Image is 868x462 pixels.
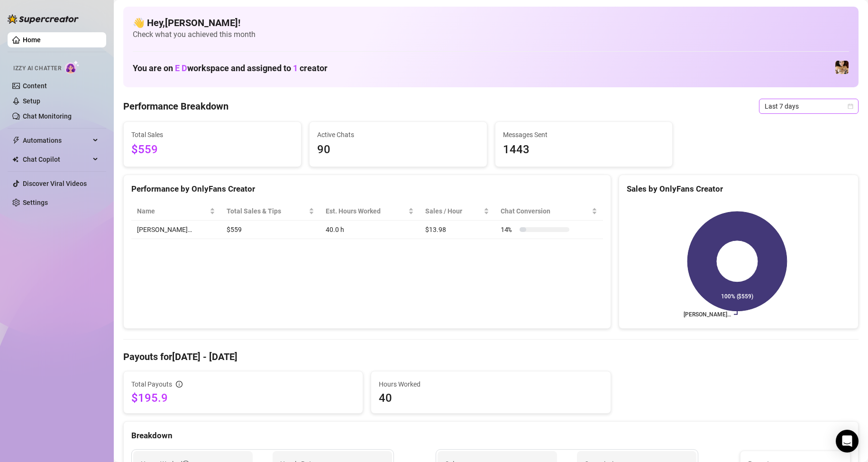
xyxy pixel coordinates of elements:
span: 14 % [501,224,516,235]
div: Open Intercom Messenger [836,430,859,453]
span: calendar [848,103,853,109]
span: thunderbolt [12,137,20,144]
span: Last 7 days [765,99,853,113]
th: Name [131,202,221,221]
a: Home [23,36,41,44]
div: Performance by OnlyFans Creator [131,183,603,195]
span: 40 [379,390,603,406]
div: Sales by OnlyFans Creator [627,183,850,195]
span: 90 [317,141,479,159]
span: Name [137,206,208,216]
span: Izzy AI Chatter [13,64,61,73]
span: 1443 [503,141,665,159]
span: Hours Worked [379,379,603,389]
img: Chat Copilot [12,156,18,163]
span: Chat Copilot [23,152,90,167]
h4: 👋 Hey, [PERSON_NAME] ! [133,16,849,29]
h1: You are on workspace and assigned to creator [133,63,328,74]
span: $559 [131,141,293,159]
img: AI Chatter [65,60,80,74]
span: info-circle [176,381,183,388]
img: logo-BBDzfeDw.svg [8,14,79,24]
div: Est. Hours Worked [326,206,406,216]
a: Discover Viral Videos [23,180,87,187]
td: 40.0 h [320,221,420,239]
a: Content [23,82,47,90]
div: Breakdown [131,429,850,442]
span: $195.9 [131,390,355,406]
span: Chat Conversion [501,206,590,216]
span: Check what you achieved this month [133,29,849,40]
span: Total Payouts [131,379,172,389]
span: Total Sales [131,129,293,140]
span: 1 [293,63,298,73]
td: $13.98 [420,221,495,239]
td: [PERSON_NAME]… [131,221,221,239]
a: Chat Monitoring [23,112,72,120]
td: $559 [221,221,320,239]
th: Total Sales & Tips [221,202,320,221]
h4: Performance Breakdown [123,100,228,113]
a: Setup [23,97,40,105]
span: Active Chats [317,129,479,140]
a: Settings [23,199,48,206]
span: E D [175,63,187,73]
th: Chat Conversion [495,202,603,221]
span: Total Sales & Tips [227,206,307,216]
span: Automations [23,133,90,148]
th: Sales / Hour [420,202,495,221]
span: Sales / Hour [425,206,482,216]
text: [PERSON_NAME]… [684,311,731,318]
img: vixie [835,61,849,74]
h4: Payouts for [DATE] - [DATE] [123,350,859,363]
span: Messages Sent [503,129,665,140]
